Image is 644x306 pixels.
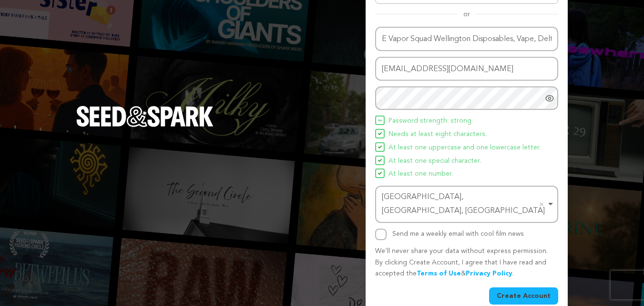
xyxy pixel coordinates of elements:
[392,231,524,237] label: Send me a weekly email with cool film news
[76,106,214,127] img: Seed&Spark Logo
[375,246,558,280] p: We’ll never share your data without express permission. By clicking Create Account, I agree that ...
[388,169,453,180] span: At least one number.
[375,57,558,81] input: Email address
[378,171,382,175] img: Seed&Spark Icon
[388,129,487,140] span: Needs at least eight characters.
[489,287,558,305] button: Create Account
[382,190,546,218] div: [GEOGRAPHIC_DATA], [GEOGRAPHIC_DATA], [GEOGRAPHIC_DATA]
[417,270,461,277] a: Terms of Use
[378,118,382,122] img: Seed&Spark Icon
[388,156,481,167] span: At least one special character.
[458,10,476,19] span: or
[378,158,382,162] img: Seed&Spark Icon
[466,270,512,277] a: Privacy Policy
[537,200,546,209] button: Remove item: 'ChIJPQn610Il2YgRCiYq3AsWb8M'
[76,106,214,146] a: Seed&Spark Homepage
[545,94,554,103] a: Show password as plain text. Warning: this will display your password on the screen.
[388,142,541,154] span: At least one uppercase and one lowercase letter.
[375,27,558,51] input: Name
[388,116,471,127] span: Password strength: strong
[378,132,382,136] img: Seed&Spark Icon
[378,145,382,149] img: Seed&Spark Icon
